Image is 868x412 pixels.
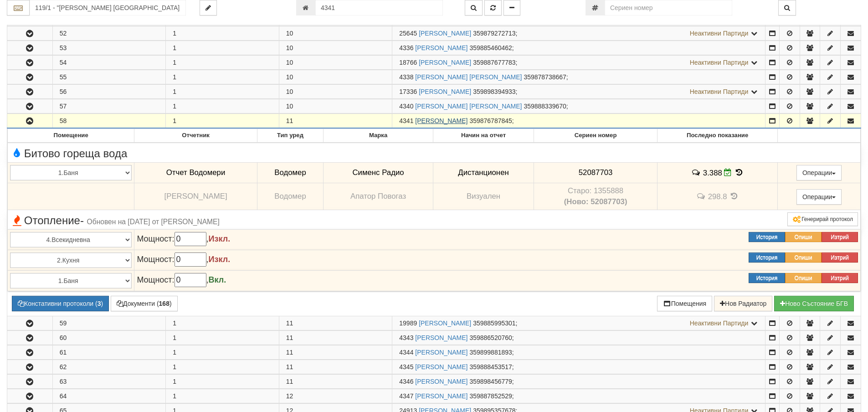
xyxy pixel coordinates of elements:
td: 1 [166,330,279,345]
span: Партида № [399,349,413,356]
span: Партида № [399,44,413,51]
span: Партида № [399,334,413,341]
span: 359898456779 [469,378,512,385]
button: Нов Радиатор [714,296,772,311]
span: 11 [286,349,293,356]
td: 1 [166,114,279,129]
span: История на забележките [696,192,708,201]
span: История на показанията [734,168,744,177]
a: [PERSON_NAME] [419,319,471,327]
b: Изкл. [209,255,231,264]
th: Марка [324,129,433,143]
td: Сименс Радио [324,162,433,183]
b: Изкл. [209,234,231,243]
span: Партида № [399,59,417,66]
a: [PERSON_NAME] [PERSON_NAME] [415,103,522,110]
span: 359879272713 [473,30,515,37]
span: 11 [286,319,293,327]
span: 12 [286,392,293,400]
span: Отчет Водомери [166,168,225,177]
button: История [749,252,785,263]
th: Сериен номер [534,129,657,143]
td: ; [392,374,765,388]
td: 1 [166,389,279,403]
td: 1 [166,374,279,388]
button: История [749,273,785,283]
button: История [749,232,785,242]
span: 10 [286,103,293,110]
a: [PERSON_NAME] [415,334,467,341]
td: Устройство със сериен номер 1355888 беше подменено от устройство със сериен номер 52087703 [534,183,657,210]
a: [PERSON_NAME] [415,363,467,371]
button: Генерирай протокол [787,212,858,226]
td: ; [392,114,765,129]
span: История на показанията [729,192,739,201]
td: 1 [166,345,279,359]
th: Помещение [8,129,134,143]
span: Партида № [399,73,413,81]
a: [PERSON_NAME] [415,392,467,400]
span: [PERSON_NAME] [164,192,227,201]
td: ; [392,70,765,84]
td: 52 [52,26,166,41]
td: 1 [166,316,279,330]
td: Водомер [257,183,324,210]
span: Партида № [399,378,413,385]
span: 10 [286,88,293,95]
td: Водомер [257,162,324,183]
span: Партида № [399,319,417,327]
span: 11 [286,363,293,371]
span: Неактивни Партиди [690,30,749,37]
td: ; [392,360,765,374]
td: 1 [166,41,279,55]
td: 1 [166,70,279,84]
span: 52087703 [579,168,613,177]
span: 11 [286,117,293,124]
td: ; [392,389,765,403]
span: 359899881893 [469,349,512,356]
span: Мощност: , [137,275,226,284]
td: 63 [52,374,166,388]
button: Опиши [785,252,822,263]
span: 298.8 [708,192,727,201]
span: 359886520760 [469,334,512,341]
button: Новo Състояние БГВ [774,296,854,311]
td: 64 [52,389,166,403]
a: [PERSON_NAME] [415,378,467,385]
td: ; [392,330,765,345]
span: 11 [286,378,293,385]
td: 1 [166,26,279,41]
span: Партида № [399,88,417,95]
td: 1 [166,56,279,70]
span: Партида № [399,117,413,124]
td: 55 [52,70,166,84]
button: Изтрий [822,232,858,242]
span: 10 [286,73,293,81]
td: Дистанционен [433,162,534,183]
span: Неактивни Партиди [690,319,749,327]
button: Изтрий [822,273,858,283]
button: Документи (168) [111,296,178,311]
td: ; [392,85,765,99]
span: 359878738667 [524,73,566,81]
span: 359888339670 [524,103,566,110]
a: [PERSON_NAME] [415,349,467,356]
span: Неактивни Партиди [690,88,749,95]
span: Обновен на [DATE] от [PERSON_NAME] [87,218,220,226]
span: - [80,214,84,227]
button: Операции [796,165,842,180]
span: 359888453517 [469,363,512,371]
td: 53 [52,41,166,55]
span: 10 [286,44,293,51]
span: 359885995301 [473,319,515,327]
th: Последно показание [657,129,777,143]
span: Мощност: , [137,255,230,264]
span: 359876787845 [469,117,512,124]
span: История на забележките [691,168,703,177]
span: Партида № [399,103,413,110]
button: Помещения [657,296,713,311]
b: Вкл. [209,275,226,284]
td: ; [392,345,765,359]
td: 62 [52,360,166,374]
span: Партида № [399,363,413,371]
